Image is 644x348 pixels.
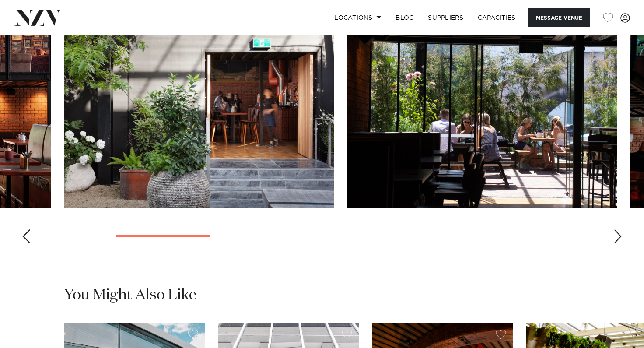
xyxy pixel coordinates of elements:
[327,8,388,27] a: Locations
[64,285,196,305] h2: You Might Also Like
[528,8,590,27] button: Message Venue
[421,8,470,27] a: SUPPLIERS
[471,8,523,27] a: Capacities
[64,10,334,208] swiper-slide: 2 / 10
[347,10,617,208] swiper-slide: 3 / 10
[388,8,421,27] a: BLOG
[14,10,62,25] img: nzv-logo.png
